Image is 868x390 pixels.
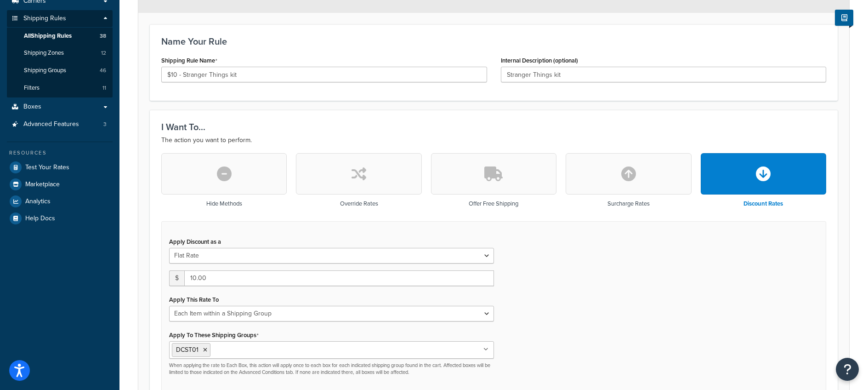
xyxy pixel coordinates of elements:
span: DCST01 [176,345,199,355]
button: Show Help Docs [835,10,853,26]
a: AllShipping Rules38 [7,28,113,45]
h3: Hide Methods [206,201,242,207]
span: Marketplace [25,181,60,189]
label: Shipping Rule Name [161,57,217,64]
li: Advanced Features [7,116,113,133]
h3: Offer Free Shipping [469,201,518,207]
div: Resources [7,149,113,157]
h3: Override Rates [340,201,378,207]
span: $ [169,270,184,286]
span: Advanced Features [23,120,79,128]
a: Analytics [7,193,113,210]
h3: Surcharge Rates [607,201,650,207]
span: 12 [101,49,106,57]
a: Advanced Features3 [7,116,113,133]
span: Shipping Rules [23,15,66,23]
a: Filters11 [7,80,113,97]
span: 38 [100,32,106,40]
span: Analytics [25,198,51,206]
label: Apply This Rate To [169,296,219,303]
li: Shipping Zones [7,45,113,62]
a: Test Your Rates [7,159,113,176]
span: 11 [102,84,106,92]
label: Apply Discount as a [169,238,221,245]
h3: Discount Rates [743,201,783,207]
span: Shipping Groups [24,67,66,75]
span: Test Your Rates [25,164,69,172]
li: Shipping Rules [7,10,113,97]
span: 46 [100,67,106,75]
span: Boxes [23,103,41,111]
span: All Shipping Rules [24,32,72,40]
a: Shipping Groups46 [7,62,113,79]
button: Open Resource Center [836,358,859,381]
p: The action you want to perform. [161,135,826,146]
h3: I Want To... [161,122,826,132]
label: Apply To These Shipping Groups [169,332,259,339]
label: Internal Description (optional) [501,57,578,64]
span: Help Docs [25,215,55,223]
a: Help Docs [7,210,113,227]
a: Shipping Rules [7,10,113,27]
span: Filters [24,84,40,92]
span: Shipping Zones [24,49,64,57]
span: 3 [103,120,107,128]
a: Shipping Zones12 [7,45,113,62]
a: Marketplace [7,176,113,193]
a: Boxes [7,98,113,115]
h3: Name Your Rule [161,36,826,46]
li: Filters [7,80,113,97]
p: When applying the rate to Each Box, this action will apply once to each box for each indicated sh... [169,362,494,376]
li: Shipping Groups [7,62,113,79]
